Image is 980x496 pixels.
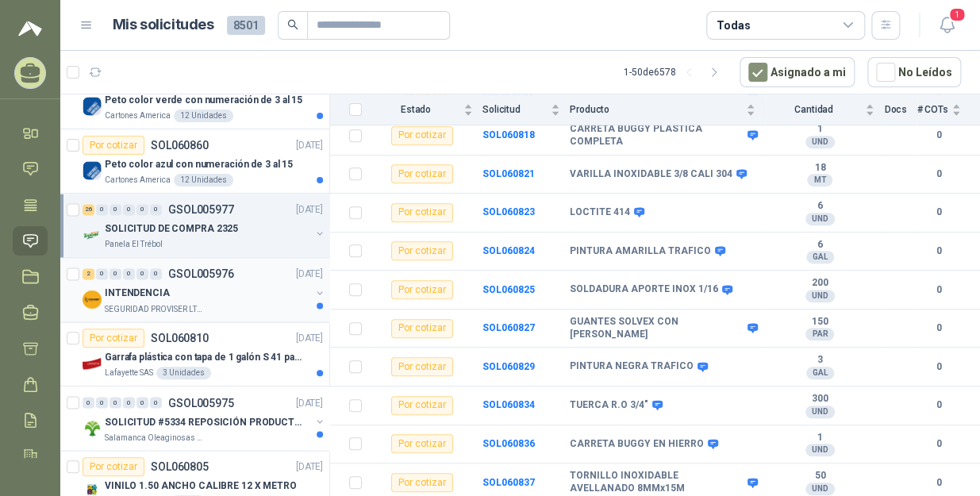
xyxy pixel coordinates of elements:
button: No Leídos [867,57,961,87]
span: 8501 [227,16,265,35]
div: 2 [83,268,94,279]
b: SOL060829 [482,361,535,372]
p: [DATE] [296,138,323,153]
b: SOL060825 [482,284,535,295]
th: # COTs [917,94,980,125]
div: UND [805,136,835,148]
th: Solicitud [482,94,570,125]
a: SOL060818 [482,129,535,140]
img: Company Logo [83,418,102,437]
div: 0 [96,397,108,408]
th: Cantidad [765,94,884,125]
h1: Mis solicitudes [113,13,214,37]
div: 0 [110,268,121,279]
div: Por cotizar [83,457,144,476]
b: VARILLA INOXIDABLE 3/8 CALI 304 [570,168,732,181]
a: 26 0 0 0 0 0 GSOL005977[DATE] Company LogoSOLICITUD DE COMPRA 2325Panela El Trébol [83,200,326,251]
a: 0 0 0 0 0 0 GSOL005975[DATE] Company LogoSOLICITUD #5334 REPOSICIÓN PRODUCTOSSalamanca Oleaginosa... [83,393,326,444]
b: 0 [917,244,961,259]
img: Company Logo [83,225,102,244]
div: 0 [96,204,108,215]
div: Por cotizar [83,329,144,348]
button: 1 [932,11,961,40]
p: SEGURIDAD PROVISER LTDA [105,302,205,315]
div: 0 [123,268,135,279]
a: SOL060823 [482,206,535,217]
b: PINTURA AMARILLA TRAFICO [570,245,711,258]
p: SOL060805 [151,461,209,472]
p: Cartones America [105,110,171,122]
p: [DATE] [296,202,323,217]
div: Por cotizar [391,241,453,260]
p: [DATE] [296,331,323,346]
p: Peto color verde con numeración de 3 al 15 [105,93,302,108]
th: Producto [570,94,765,125]
div: Por cotizar [391,126,453,145]
b: 0 [917,321,961,336]
div: UND [805,290,835,302]
a: SOL060824 [482,245,535,256]
div: 26 [83,204,94,215]
b: 0 [917,398,961,413]
p: GSOL005975 [168,397,234,408]
b: TUERCA R.O 3/4" [570,399,648,412]
div: 0 [136,397,148,408]
div: PAR [805,328,834,340]
p: SOL060810 [151,333,209,344]
a: Por cotizarSOL060861[DATE] Company LogoPeto color verde con numeración de 3 al 15Cartones America... [60,65,329,129]
span: 1 [948,7,966,22]
div: 0 [83,397,94,408]
b: 1 [765,432,874,444]
b: 6 [765,200,874,213]
a: SOL060836 [482,438,535,449]
a: Por cotizarSOL060810[DATE] Company LogoGarrafa plástica con tapa de 1 galón S 41 para almacenar v... [60,322,329,386]
div: 0 [150,268,162,279]
p: INTENDENCIA [105,286,170,301]
b: 0 [917,205,961,220]
div: 0 [136,204,148,215]
img: Company Logo [83,290,102,309]
p: SOLICITUD #5334 REPOSICIÓN PRODUCTOS [105,414,302,429]
div: Por cotizar [391,319,453,338]
div: 12 Unidades [174,110,233,122]
b: GUANTES SOLVEX CON [PERSON_NAME] [570,316,744,340]
a: SOL060821 [482,168,535,179]
b: 0 [917,167,961,182]
b: 150 [765,316,874,329]
div: Por cotizar [83,136,144,155]
span: Cantidad [765,104,862,115]
th: Estado [371,94,482,125]
img: Company Logo [83,161,102,180]
b: 200 [765,277,874,290]
b: 6 [765,239,874,252]
img: Company Logo [83,97,102,116]
p: [DATE] [296,459,323,475]
b: CARRETA BUGGY PLASTICA COMPLETA [570,123,744,148]
p: SOL060860 [151,140,209,151]
span: Estado [371,104,460,115]
button: Asignado a mi [740,57,855,87]
div: MT [807,174,832,186]
div: Por cotizar [391,280,453,299]
div: UND [805,406,835,418]
div: 0 [150,204,162,215]
b: 0 [917,475,961,490]
div: GAL [806,367,834,379]
span: # COTs [917,104,948,115]
b: SOL060834 [482,399,535,410]
div: Por cotizar [391,203,453,222]
div: Por cotizar [391,473,453,492]
div: UND [805,213,835,225]
b: 300 [765,393,874,406]
div: Por cotizar [391,357,453,376]
p: SOLICITUD DE COMPRA 2325 [105,221,238,236]
a: 2 0 0 0 0 0 GSOL005976[DATE] Company LogoINTENDENCIASEGURIDAD PROVISER LTDA [83,264,326,315]
th: Docs [884,94,917,125]
b: SOL060827 [482,322,535,333]
b: 1 [765,123,874,136]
